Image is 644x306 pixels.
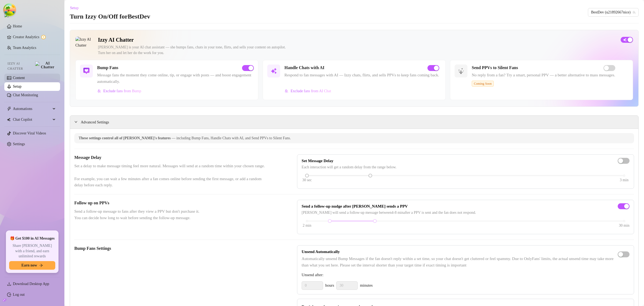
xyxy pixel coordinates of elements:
[7,107,11,111] span: thunderbolt
[472,65,518,71] h5: Send PPVs to Silent Fans
[302,272,630,278] span: Unsend after:
[13,24,22,28] a: Home
[83,68,90,74] img: svg%3e
[103,89,141,93] span: Exclude fans from Bump
[285,89,288,93] img: svg%3e
[10,236,55,241] span: 🎁 Get $100 in AI Messages
[172,136,291,140] span: — including Bump Fans, Handle Chats with AI, and Send PPVs to Silent Fans.
[13,131,46,135] a: Discover Viral Videos
[74,120,78,123] span: expanded
[9,243,55,259] span: Share [PERSON_NAME] with a friend, and earn unlimited rewards
[472,72,615,79] span: No reply from a fan? Try a smart, personal PPV — a better alternative to mass messages.
[74,154,270,161] h5: Message Delay
[74,245,270,252] h5: Bump Fans Settings
[98,44,616,56] div: [PERSON_NAME] is your AI chat assistant — she bumps fans, chats in your tone, flirts, and sells y...
[74,119,81,125] div: expanded
[284,72,439,79] span: Respond to fan messages with AI — Izzy chats, flirts, and sells PPVs to keep fans coming back.
[302,256,618,268] span: Automatically unsend Bump Messages if the fan doesn't reply within a set time, so your chat doesn...
[458,68,464,74] img: svg%3e
[4,4,15,15] button: Open Tanstack query devtools
[39,264,43,267] span: arrow-right
[472,81,494,87] span: Coming Soon
[74,208,270,221] span: Send a follow-up message to fans after they view a PPV but don't purchase it. You can decide how ...
[74,163,270,188] span: Set a delay to make message timing feel more natural. Messages will send at a random time within ...
[9,261,55,270] button: Earn nowarrow-right
[620,177,628,183] div: 3 min
[97,72,254,85] span: Message fans the moment they come online, tip, or engage with posts — and boost engagement automa...
[70,12,150,21] h3: Turn Izzy On/Off for BestDev
[591,8,635,16] span: BestDev (u21892667nice)
[7,282,11,286] span: download
[302,204,408,208] strong: Send a follow-up nudge after [PERSON_NAME] sends a PPV
[270,68,277,74] img: svg%3e
[13,84,21,88] a: Setup
[13,282,49,286] span: Download Desktop App
[302,210,630,216] span: [PERSON_NAME] will send a follow-up message between 4 - 8 min after a PPV is sent and the fan doe...
[619,223,629,229] div: 30 min
[13,105,51,113] span: Automations
[13,293,25,297] a: Log out
[302,164,630,170] span: Each interaction will get a random delay from the range below.
[13,33,56,41] a: Creator Analytics exclamation-circle
[13,46,36,50] a: Team Analytics
[97,65,118,71] h5: Bump Fans
[13,115,51,124] span: Chat Copilot
[97,87,141,95] button: Exclude fans from Bump
[7,118,10,122] img: Chat Copilot
[79,136,172,140] span: These settings control all of [PERSON_NAME]'s features
[302,250,340,254] strong: Unsend Automatically
[3,298,6,302] span: build
[74,200,270,206] h5: Follow up on PPVs
[284,65,324,71] h5: Handle Chats with AI
[302,159,333,163] strong: Set Message Delay
[35,62,56,69] img: AI Chatter
[8,61,33,71] span: Izzy AI Chatter
[291,89,331,93] span: Exclude fans from AI Chat
[325,282,334,289] span: hours
[13,142,25,146] a: Settings
[284,87,331,95] button: Exclude fans from AI Chat
[632,11,636,14] span: team
[70,4,83,12] button: Setup
[13,76,25,80] a: Content
[360,282,373,289] span: minutes
[13,93,38,97] a: Chat Monitoring
[81,119,109,125] span: Advanced Settings
[21,263,37,268] span: Earn now
[97,89,101,93] img: svg%3e
[70,6,79,10] span: Setup
[303,223,311,229] div: 2 min
[98,37,616,43] h2: Izzy AI Chatter
[75,37,94,55] img: Izzy AI Chatter
[302,177,312,183] div: 30 sec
